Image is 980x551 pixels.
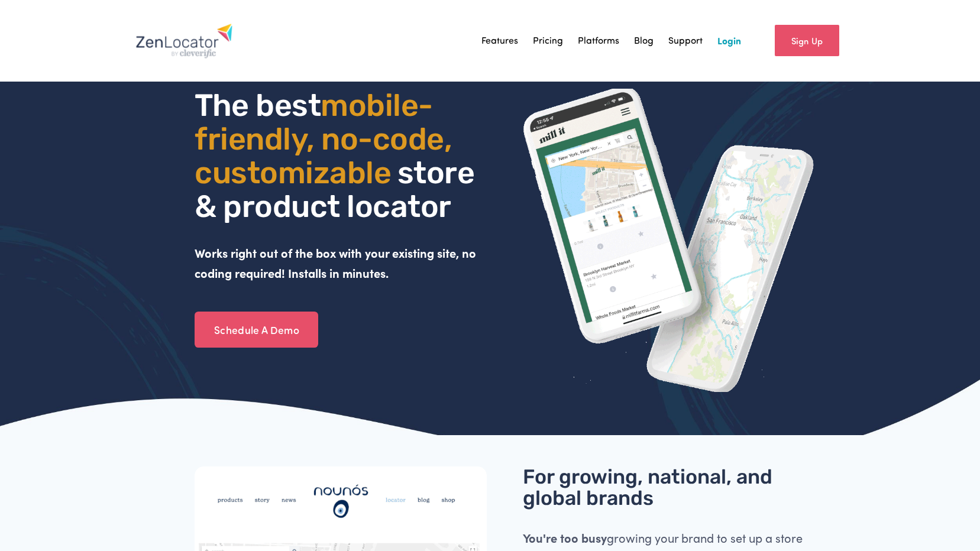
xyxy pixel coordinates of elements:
[523,530,607,546] strong: You're too busy
[523,465,777,510] span: For growing, national, and global brands
[668,32,703,50] a: Support
[195,245,479,281] strong: Works right out of the box with your existing site, no coding required! Installs in minutes.
[135,23,233,59] img: Zenlocator
[634,32,654,50] a: Blog
[195,87,321,124] span: The best
[717,32,741,50] a: Login
[195,312,318,348] a: Schedule A Demo
[195,87,458,191] span: mobile- friendly, no-code, customizable
[578,32,619,50] a: Platforms
[775,25,839,56] a: Sign Up
[195,154,481,225] span: store & product locator
[523,89,815,392] img: ZenLocator phone mockup gif
[533,32,563,50] a: Pricing
[481,32,518,50] a: Features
